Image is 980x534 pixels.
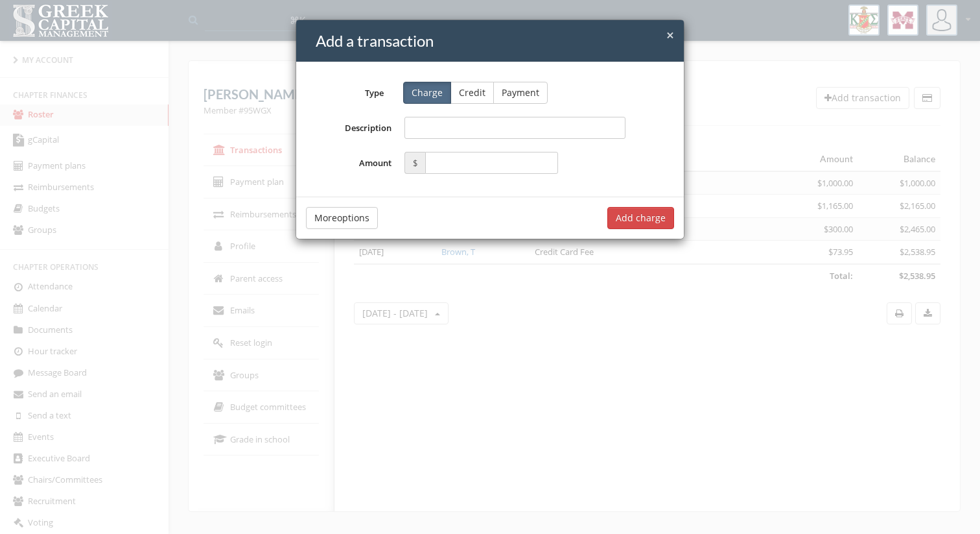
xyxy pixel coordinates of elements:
[316,30,674,52] h4: Add a transaction
[666,26,674,44] span: ×
[404,152,425,174] span: $
[306,152,398,174] label: Amount
[493,82,548,104] button: Payment
[607,207,674,229] button: Add charge
[306,207,378,229] button: Moreoptions
[306,117,398,139] label: Description
[450,82,494,104] button: Credit
[296,82,393,99] label: Type
[403,82,451,104] button: Charge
